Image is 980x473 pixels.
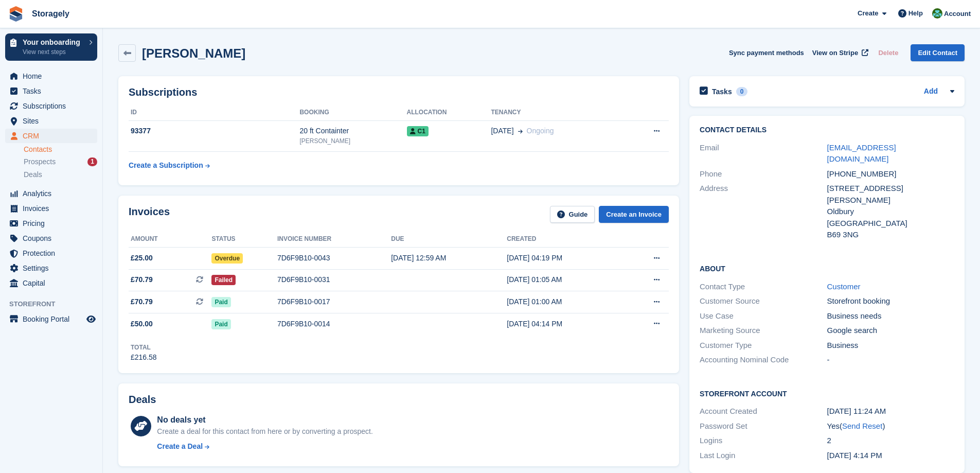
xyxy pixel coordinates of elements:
div: 7D6F9B10-0014 [277,319,391,329]
a: menu [5,276,97,290]
div: Create a Deal [157,441,203,452]
span: Tasks [23,84,84,98]
a: menu [5,69,97,83]
th: Invoice number [277,231,391,248]
p: Your onboarding [23,39,84,46]
h2: Contact Details [700,126,954,134]
div: [PERSON_NAME] [299,136,406,146]
span: Deals [24,170,42,180]
div: B69 3NG [827,229,954,241]
div: 0 [736,87,748,96]
a: menu [5,114,97,128]
a: Storagely [28,5,74,22]
span: Home [23,69,84,83]
div: Contact Type [700,281,827,293]
div: Create a Subscription [129,160,203,171]
div: [DATE] 04:19 PM [507,253,623,264]
p: View next steps [23,47,84,57]
div: Email [700,142,827,165]
div: Customer Source [700,295,827,307]
div: [STREET_ADDRESS][PERSON_NAME] [827,183,954,206]
span: Storefront [9,299,102,309]
span: CRM [23,129,84,143]
span: Account [944,9,971,19]
div: - [827,354,954,366]
a: menu [5,216,97,231]
a: Create a Deal [157,441,372,452]
h2: Tasks [712,87,732,96]
span: £70.79 [131,274,153,285]
span: Invoices [23,201,84,216]
span: Overdue [211,253,243,264]
a: menu [5,312,97,326]
a: Prospects 1 [24,156,97,167]
div: [DATE] 01:00 AM [507,296,623,307]
span: Sites [23,114,84,128]
time: 2025-06-30 15:14:48 UTC [827,451,882,460]
h2: [PERSON_NAME] [142,46,245,60]
div: 20 ft Containter [299,126,406,136]
div: [PHONE_NUMBER] [827,168,954,180]
div: Create a deal for this contact from here or by converting a prospect. [157,426,372,437]
button: Delete [874,44,902,61]
span: View on Stripe [812,48,858,58]
a: menu [5,201,97,216]
div: [DATE] 11:24 AM [827,406,954,417]
a: menu [5,186,97,201]
span: ( ) [840,422,885,430]
h2: Invoices [129,206,170,223]
a: Add [924,86,938,98]
a: menu [5,246,97,260]
span: Create [858,8,878,19]
a: Create an Invoice [599,206,669,223]
span: Booking Portal [23,312,84,326]
a: Preview store [85,313,97,325]
a: menu [5,129,97,143]
a: View on Stripe [808,44,870,61]
th: Created [507,231,623,248]
th: Allocation [407,104,491,121]
div: [DATE] 12:59 AM [391,253,507,264]
span: Ongoing [527,127,554,135]
div: Business needs [827,310,954,322]
a: menu [5,261,97,275]
div: Use Case [700,310,827,322]
th: Amount [129,231,211,248]
a: [EMAIL_ADDRESS][DOMAIN_NAME] [827,143,896,164]
div: £216.58 [131,352,157,363]
span: Subscriptions [23,99,84,113]
div: 93377 [129,126,299,136]
div: Yes [827,421,954,432]
div: Storefront booking [827,295,954,307]
th: Booking [299,104,406,121]
a: Create a Subscription [129,156,210,175]
a: Contacts [24,145,97,154]
span: Capital [23,276,84,290]
a: Edit Contact [911,44,965,61]
span: [DATE] [491,126,513,136]
h2: Deals [129,394,156,406]
div: 2 [827,435,954,447]
a: menu [5,231,97,246]
div: Google search [827,325,954,337]
div: Password Set [700,421,827,432]
a: Guide [550,206,595,223]
div: [DATE] 01:05 AM [507,274,623,285]
div: Accounting Nominal Code [700,354,827,366]
span: Protection [23,246,84,260]
div: [DATE] 04:14 PM [507,319,623,329]
h2: Subscriptions [129,86,669,98]
img: Notifications [932,8,942,19]
div: Last Login [700,450,827,462]
span: Prospects [24,157,56,167]
div: 7D6F9B10-0031 [277,274,391,285]
div: Logins [700,435,827,447]
th: Due [391,231,507,248]
span: C1 [407,126,429,136]
h2: Storefront Account [700,388,954,398]
span: Failed [211,275,236,285]
div: Customer Type [700,340,827,352]
div: Oldbury [827,206,954,218]
span: £25.00 [131,253,153,264]
div: 7D6F9B10-0043 [277,253,391,264]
